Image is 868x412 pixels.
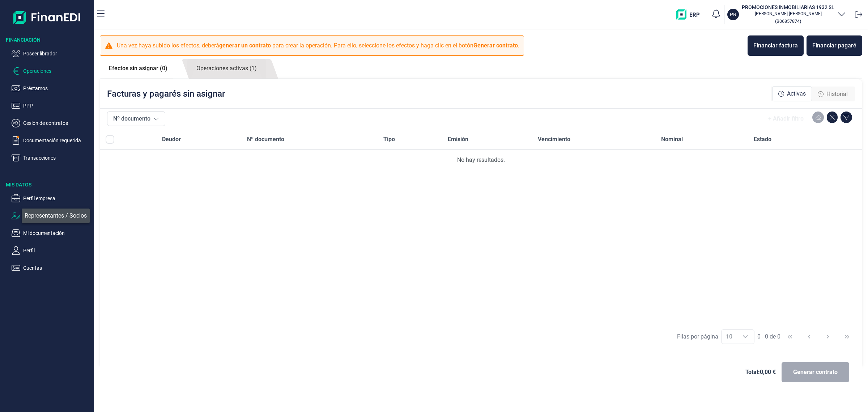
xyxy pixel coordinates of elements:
[753,41,798,50] div: Financiar factura
[812,87,854,101] div: Historial
[107,112,165,126] button: Nº documento
[23,229,91,237] p: Mi documentación
[661,135,683,144] span: Nominal
[676,9,705,20] img: erp
[812,41,856,50] div: Financiar pagaré
[107,88,225,100] p: Facturas y pagarés sin asignar
[807,35,862,56] button: Financiar pagaré
[13,6,81,29] img: Logo de aplicación
[12,119,91,127] button: Cesión de contratos
[12,49,91,58] button: Poseer librador
[12,136,91,145] button: Documentación requerida
[745,368,776,377] span: Total: 0,00 €
[12,101,91,110] button: PPP
[754,135,771,144] span: Estado
[727,4,846,25] button: PRPROMOCIONES INMOBILIARIAS 1932 SL[PERSON_NAME] [PERSON_NAME](B06857874)
[23,67,91,75] p: Operaciones
[473,42,518,49] b: Generar contrato
[117,41,519,50] p: Una vez haya subido los efectos, deberá para crear la operación. Para ello, seleccione los efecto...
[12,246,91,255] button: Perfil
[162,135,181,144] span: Deudor
[23,84,91,93] p: Préstamos
[838,328,856,345] button: Last Page
[538,135,570,144] span: Vencimiento
[383,135,395,144] span: Tipo
[775,18,801,24] small: Copiar cif
[748,35,804,56] button: Financiar factura
[677,332,718,341] div: Filas por página
[781,328,799,345] button: First Page
[787,89,806,98] span: Activas
[12,84,91,93] button: Préstamos
[826,90,848,98] span: Historial
[23,246,91,255] p: Perfil
[742,11,834,17] p: [PERSON_NAME] [PERSON_NAME]
[100,59,176,78] a: Efectos sin asignar (0)
[12,67,91,75] button: Operaciones
[23,154,91,162] p: Transacciones
[819,328,837,345] button: Next Page
[12,154,91,162] button: Transacciones
[106,135,114,144] div: All items unselected
[12,194,91,203] button: Perfil empresa
[800,328,818,345] button: Previous Page
[23,136,91,145] p: Documentación requerida
[23,264,91,272] p: Cuentas
[12,229,91,237] button: Mi documentación
[730,11,736,18] p: PR
[12,211,91,220] button: Representantes / Socios
[23,211,91,220] p: Representantes / Socios
[737,330,754,344] div: Choose
[247,135,284,144] span: Nº documento
[23,101,91,110] p: PPP
[23,49,91,58] p: Poseer librador
[106,156,856,164] div: No hay resultados.
[23,194,91,203] p: Perfil empresa
[772,86,812,101] div: Activas
[23,119,91,127] p: Cesión de contratos
[219,42,271,49] b: generar un contrato
[742,4,834,11] h3: PROMOCIONES INMOBILIARIAS 1932 SL
[757,334,780,340] span: 0 - 0 de 0
[187,59,266,79] a: Operaciones activas (1)
[12,264,91,272] button: Cuentas
[448,135,468,144] span: Emisión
